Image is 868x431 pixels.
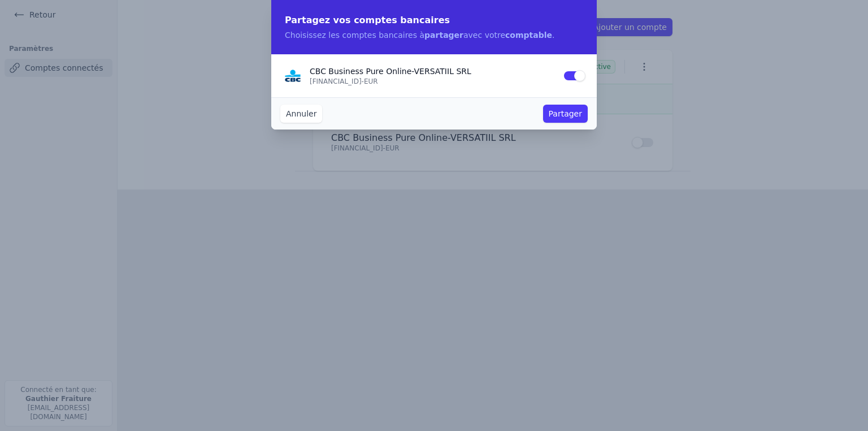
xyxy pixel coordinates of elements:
[285,14,583,27] h2: Partagez vos comptes bancaires
[543,105,588,123] button: Partager
[310,66,556,77] p: CBC Business Pure Online - VERSATIIL SRL
[424,31,463,40] strong: partager
[310,77,556,86] p: [FINANCIAL_ID] - EUR
[285,29,583,41] p: Choisissez les comptes bancaires à avec votre .
[505,31,552,40] strong: comptable
[280,105,322,123] button: Annuler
